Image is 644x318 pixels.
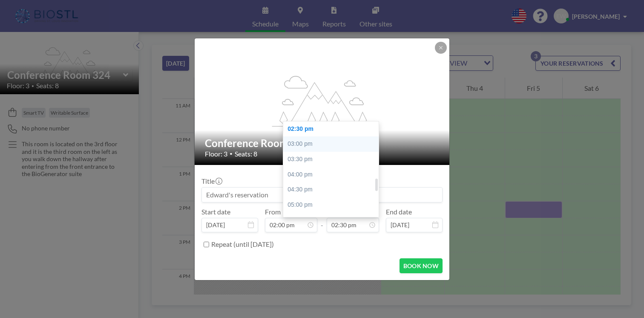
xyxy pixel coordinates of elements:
[235,150,257,158] span: Seats: 8
[283,212,383,228] div: 05:30 pm
[205,150,227,158] span: Floor: 3
[386,208,412,216] label: End date
[230,150,233,157] span: •
[283,197,383,213] div: 05:00 pm
[321,211,323,229] span: -
[201,208,230,216] label: Start date
[283,182,383,197] div: 04:30 pm
[283,136,383,152] div: 03:00 pm
[283,121,383,137] div: 02:30 pm
[283,152,383,167] div: 03:30 pm
[205,137,440,150] h2: Conference Room 324
[400,258,443,273] button: BOOK NOW
[201,177,221,185] label: Title
[211,240,274,249] label: Repeat (until [DATE])
[202,188,442,202] input: Edward's reservation
[265,208,281,216] label: From
[283,167,383,182] div: 04:00 pm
